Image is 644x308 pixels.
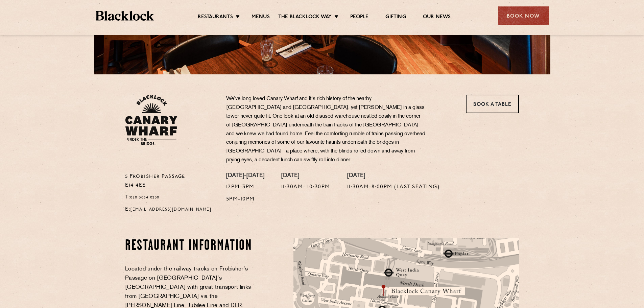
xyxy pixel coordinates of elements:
[198,14,233,21] a: Restaurants
[130,208,211,212] a: [EMAIL_ADDRESS][DOMAIN_NAME]
[466,95,519,113] a: Book a Table
[125,205,216,214] p: E:
[125,238,255,255] h2: Restaurant Information
[347,183,440,192] p: 11:30am-8:00pm (Last Seating)
[226,183,264,192] p: 12pm-3pm
[423,14,451,21] a: Our News
[347,172,440,180] h4: [DATE]
[125,95,177,145] img: BL_CW_Logo_Website.svg
[226,172,264,180] h4: [DATE]-[DATE]
[125,193,216,202] p: T:
[252,14,270,21] a: Menus
[498,6,549,25] div: Book Now
[385,14,406,21] a: Gifting
[96,11,154,21] img: BL_Textured_Logo-footer-cropped.svg
[281,183,330,192] p: 11:30am- 10:30pm
[130,195,160,199] a: 020 3034 0230
[125,172,216,190] p: 5 Frobisher Passage E14 4EE
[278,14,332,21] a: The Blacklock Way
[350,14,368,21] a: People
[226,195,264,204] p: 5pm-10pm
[226,95,426,165] p: We’ve long loved Canary Wharf and it's rich history of the nearby [GEOGRAPHIC_DATA] and [GEOGRAPH...
[281,172,330,180] h4: [DATE]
